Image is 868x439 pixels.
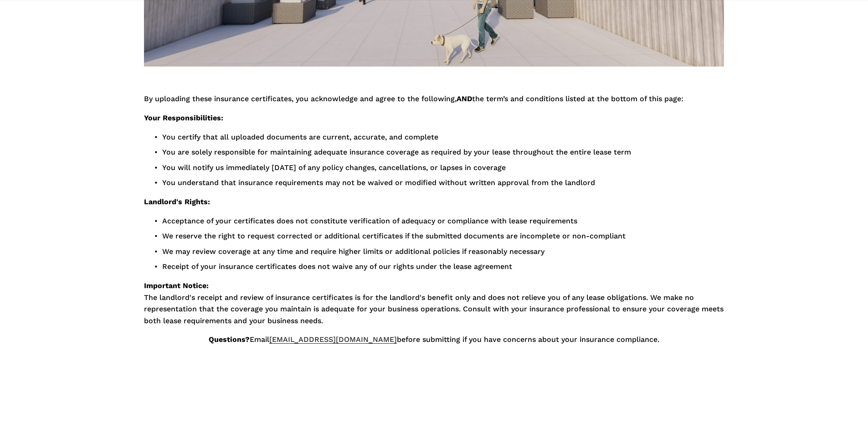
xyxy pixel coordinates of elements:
[457,94,472,103] strong: AND
[162,162,724,174] p: You will notify us immediately [DATE] of any policy changes, cancellations, or lapses in coverage
[144,114,223,122] strong: Your Responsibilities:
[162,146,724,158] p: You are solely responsible for maintaining adequate insurance coverage as required by your lease ...
[144,281,209,290] strong: Important Notice:
[209,335,250,344] strong: Questions?
[162,177,724,189] p: You understand that insurance requirements may not be waived or modified without written approval...
[144,334,724,346] p: Email before submitting if you have concerns about your insurance compliance.
[144,280,724,326] p: The landlord's receipt and review of insurance certificates is for the landlord's benefit only an...
[162,246,724,258] p: We may review coverage at any time and require higher limits or additional policies if reasonably...
[162,261,724,273] p: Receipt of your insurance certificates does not waive any of our rights under the lease agreement
[269,335,397,344] a: [EMAIL_ADDRESS][DOMAIN_NAME]
[162,131,724,143] p: You certify that all uploaded documents are current, accurate, and complete
[162,215,724,227] p: Acceptance of your certificates does not constitute verification of adequacy or compliance with l...
[162,230,724,242] p: We reserve the right to request corrected or additional certificates if the submitted documents a...
[144,197,210,206] strong: Landlord's Rights:
[144,93,724,105] p: By uploading these insurance certificates, you acknowledge and agree to the following, the term’s...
